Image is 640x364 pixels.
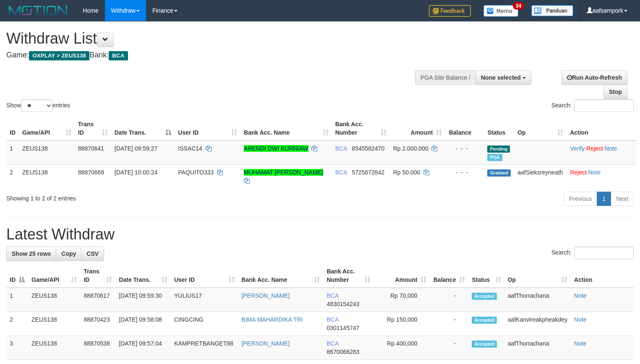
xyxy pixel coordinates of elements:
label: Search: [551,247,634,259]
th: Amount: activate to sort column ascending [374,264,430,288]
a: Note [574,292,587,299]
td: Rp 400,000 [374,336,430,360]
input: Search: [574,247,634,259]
a: MUHAMAT [PERSON_NAME] [244,169,323,176]
th: Action [567,117,636,140]
td: ZEUS138 [28,288,80,312]
a: Previous [564,192,597,206]
a: Note [574,340,587,347]
td: KAMPRETBANGET88 [171,336,238,360]
th: Bank Acc. Number: activate to sort column ascending [323,264,373,288]
span: OXPLAY > ZEUS138 [29,51,89,60]
td: - [430,288,468,312]
td: 1 [6,140,19,165]
img: Feedback.jpg [429,5,471,17]
span: Pending [487,146,510,153]
a: Run Auto-Refresh [562,70,627,85]
img: panduan.png [531,5,573,16]
a: Note [605,145,617,152]
span: Copy 4830154243 to clipboard [327,301,359,307]
a: Reject [570,169,587,176]
th: Date Trans.: activate to sort column ascending [115,264,171,288]
th: Bank Acc. Name: activate to sort column ascending [238,264,323,288]
td: 2 [6,164,19,188]
td: 88870423 [80,312,115,336]
span: Copy 5725672842 to clipboard [352,169,384,176]
td: ZEUS138 [28,312,80,336]
a: CSV [81,247,104,261]
span: Marked by aafnoeunsreypich [487,154,502,161]
a: 1 [597,192,611,206]
th: Trans ID: activate to sort column ascending [75,117,111,140]
input: Search: [574,99,634,112]
div: - - - [449,144,481,153]
a: Stop [603,85,627,99]
h1: Latest Withdraw [6,226,634,243]
h1: Withdraw List [6,30,418,47]
td: [DATE] 09:58:08 [115,312,171,336]
td: - [430,312,468,336]
td: YULIUS17 [171,288,238,312]
th: ID [6,117,19,140]
span: ISSAC14 [178,145,202,152]
th: Balance [445,117,484,140]
span: Grabbed [487,169,511,177]
th: Game/API: activate to sort column ascending [28,264,80,288]
a: Next [611,192,634,206]
th: Status: activate to sort column ascending [468,264,504,288]
td: 88870617 [80,288,115,312]
th: Bank Acc. Name: activate to sort column ascending [240,117,332,140]
td: aafThorrachana [504,288,571,312]
span: Copy [61,250,76,257]
span: BCA [109,51,128,60]
td: aafThorrachana [504,336,571,360]
span: 88870669 [78,169,104,176]
span: Copy 8670066283 to clipboard [327,348,359,355]
th: ID: activate to sort column descending [6,264,28,288]
span: BCA [335,145,347,152]
select: Showentries [21,99,52,112]
label: Search: [551,99,634,112]
th: Op: activate to sort column ascending [504,264,571,288]
span: None selected [481,74,521,81]
td: 2 [6,312,28,336]
span: Rp 2.000.000 [393,145,428,152]
td: 3 [6,336,28,360]
span: BCA [327,340,338,347]
th: Status [484,117,514,140]
td: aafKanvireakpheakdey [504,312,571,336]
span: [DATE] 09:59:27 [115,145,157,152]
span: BCA [327,316,338,323]
td: Rp 150,000 [374,312,430,336]
span: Accepted [472,317,497,324]
th: Op: activate to sort column ascending [514,117,567,140]
span: Show 25 rows [12,250,51,257]
td: [DATE] 09:59:30 [115,288,171,312]
a: Reject [586,145,603,152]
span: Rp 50.000 [393,169,421,176]
td: aafSieksreyneath [514,164,567,188]
th: Trans ID: activate to sort column ascending [80,264,115,288]
span: 34 [513,2,524,10]
div: - - - [449,168,481,177]
td: ZEUS138 [28,336,80,360]
a: Show 25 rows [6,247,56,261]
a: Verify [570,145,585,152]
th: Action [571,264,634,288]
button: None selected [475,70,531,85]
span: PAQUITO333 [178,169,214,176]
th: User ID: activate to sort column ascending [175,117,240,140]
span: 88870641 [78,145,104,152]
td: 1 [6,288,28,312]
th: User ID: activate to sort column ascending [171,264,238,288]
a: Note [588,169,601,176]
span: Copy 8545582470 to clipboard [352,145,384,152]
td: ZEUS138 [19,140,75,165]
span: BCA [327,292,338,299]
td: Rp 70,000 [374,288,430,312]
div: PGA Site Balance / [415,70,475,85]
a: [PERSON_NAME] [241,292,290,299]
span: Accepted [472,293,497,300]
th: Game/API: activate to sort column ascending [19,117,75,140]
div: Showing 1 to 2 of 2 entries [6,191,260,203]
